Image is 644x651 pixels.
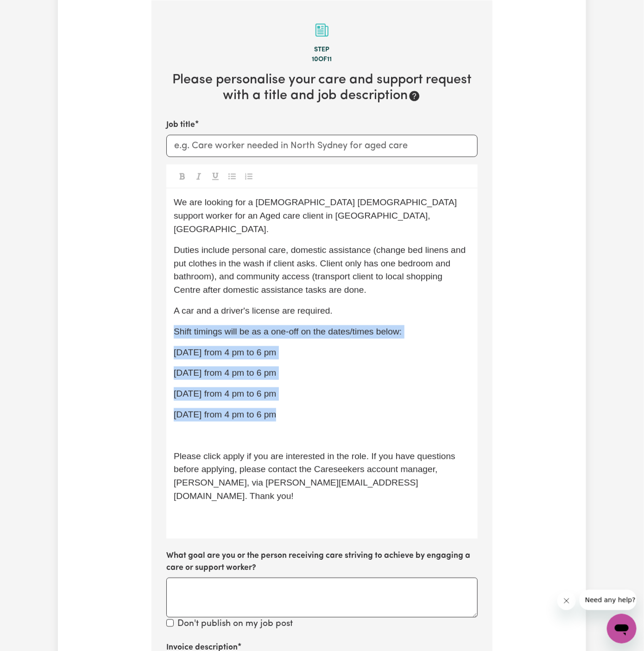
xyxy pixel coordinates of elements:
label: Don't publish on my job post [177,618,293,631]
input: e.g. Care worker needed in North Sydney for aged care [166,135,478,157]
div: 10 of 11 [166,55,478,65]
span: We are looking for a [DEMOGRAPHIC_DATA] [DEMOGRAPHIC_DATA] support worker for an Aged care client... [174,197,460,234]
span: Shift timings will be as a one-off on the dates/times below: [174,327,402,336]
iframe: Button to launch messaging window [607,614,637,644]
div: Step [166,45,478,55]
span: A car and a driver's license are required. [174,306,333,316]
button: Toggle undefined [242,170,255,182]
span: [DATE] from 4 pm to 6 pm [174,348,276,357]
h2: Please personalise your care and support request with a title and job description [166,72,478,104]
span: [DATE] from 4 pm to 6 pm [174,410,276,419]
span: [DATE] from 4 pm to 6 pm [174,368,276,378]
button: Toggle undefined [226,170,239,182]
button: Toggle undefined [192,170,205,182]
span: [DATE] from 4 pm to 6 pm [174,389,276,398]
button: Toggle undefined [209,170,222,182]
span: Duties include personal care, domestic assistance (change bed linens and put clothes in the wash ... [174,245,468,295]
label: What goal are you or the person receiving care striving to achieve by engaging a care or support ... [166,550,478,575]
label: Job title [166,119,195,131]
span: Please click apply if you are interested in the role. If you have questions before applying, plea... [174,451,458,501]
iframe: Message from company [580,590,637,610]
button: Toggle undefined [176,170,189,182]
iframe: Close message [557,592,576,610]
